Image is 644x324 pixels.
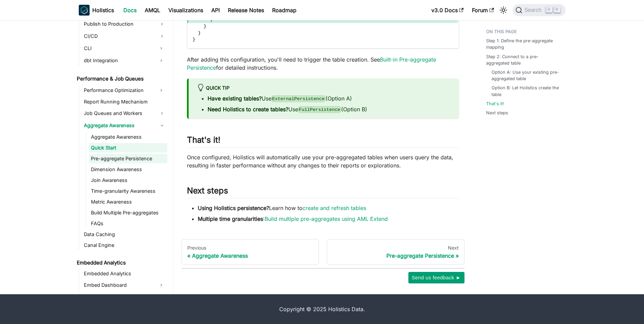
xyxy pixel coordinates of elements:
code: ExternalPersistence [271,95,326,102]
h2: Next steps [187,186,459,199]
button: Expand sidebar category 'Embed Portal' [155,292,167,303]
a: Build Multiple Pre-aggregates [89,208,167,217]
a: Embed Dashboard [82,280,155,291]
code: FullPersistence [298,106,341,113]
nav: Docs pages [182,239,464,265]
a: dbt Integration [82,55,155,66]
a: Forum [468,5,498,16]
div: Aggregate Awareness [187,252,313,259]
li: Use (Option A) [208,94,451,102]
a: Option A: Use your existing pre-aggregated table [492,69,559,82]
strong: Multiple time granularities [198,215,263,222]
button: Search (Command+K) [513,4,565,16]
a: PreviousAggregate Awareness [182,239,319,265]
a: Embed Portal [82,292,155,303]
button: Switch between dark and light mode (currently light mode) [498,5,509,16]
img: Holistics [79,5,90,16]
div: Copyright © 2025 Holistics Data. [107,305,537,313]
a: Option B: Let Holistics create the table [492,85,559,97]
strong: Using Holistics persistence? [198,205,269,211]
a: Performance Optimization [82,85,155,96]
strong: Need Holistics to create tables? [208,106,288,113]
a: Canal Engine [82,240,167,250]
span: } [193,37,195,42]
p: Once configured, Holistics will automatically use your pre-aggregated tables when users query the... [187,153,459,169]
button: Expand sidebar category 'Performance Optimization' [155,85,167,96]
a: Quick Start [89,143,167,153]
button: Send us feedback ► [408,272,464,283]
a: Next steps [486,110,508,116]
a: Time-granularity Awareness [89,186,167,196]
a: Aggregate Awareness [89,132,167,142]
div: Pre-aggregate Persistence [333,252,459,259]
a: Dimension Awareness [89,165,167,174]
a: FAQs [89,219,167,228]
a: Step 2: Connect to a pre-aggregated table [486,53,562,66]
div: Quick tip [197,84,451,93]
span: Search [522,7,546,13]
a: Aggregate Awareness [82,120,167,131]
a: Performance & Job Queues [75,74,167,84]
kbd: ⌘ [546,7,552,13]
button: Expand sidebar category 'dbt Integration' [155,55,167,66]
strong: Have existing tables? [208,95,262,102]
b: Holistics [92,6,114,14]
p: After adding this configuration, you'll need to trigger the table creation. See for detailed inst... [187,55,459,72]
a: CI/CD [82,31,167,42]
a: v3.0 Docs [427,5,468,16]
a: Roadmap [268,5,301,16]
a: API [207,5,224,16]
a: CLI [82,43,155,54]
a: Join Awareness [89,176,167,185]
a: That's it! [486,100,504,107]
button: Expand sidebar category 'CLI' [155,43,167,54]
a: Report Running Mechanism [82,97,167,107]
a: AMQL [141,5,164,16]
a: Step 1: Define the pre-aggregate mapping [486,38,562,50]
span: } [198,30,201,36]
span: } [204,24,206,29]
div: Next [333,245,459,251]
a: Build multiple pre-aggregates using AML Extend [265,215,388,222]
span: Send us feedback ► [412,273,461,282]
div: Previous [187,245,313,251]
a: create and refresh tables [303,205,366,211]
a: Job Queues and Workers [82,108,167,119]
a: Pre-aggregate Persistence [89,154,167,163]
a: Publish to Production [82,19,167,29]
a: Release Notes [224,5,268,16]
kbd: K [554,7,560,13]
a: Embedded Analytics [75,258,167,268]
a: Visualizations [164,5,207,16]
a: NextPre-aggregate Persistence [327,239,464,265]
a: Embedded Analytics [82,269,167,278]
button: Expand sidebar category 'Embed Dashboard' [155,280,167,291]
li: Learn how to [198,204,459,212]
a: Metric Awareness [89,197,167,207]
li: Use (Option B) [208,105,451,113]
a: Docs [119,5,141,16]
a: Data Caching [82,230,167,239]
a: HolisticsHolistics [79,5,114,16]
li: : [198,215,459,223]
h2: That's it! [187,135,459,148]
